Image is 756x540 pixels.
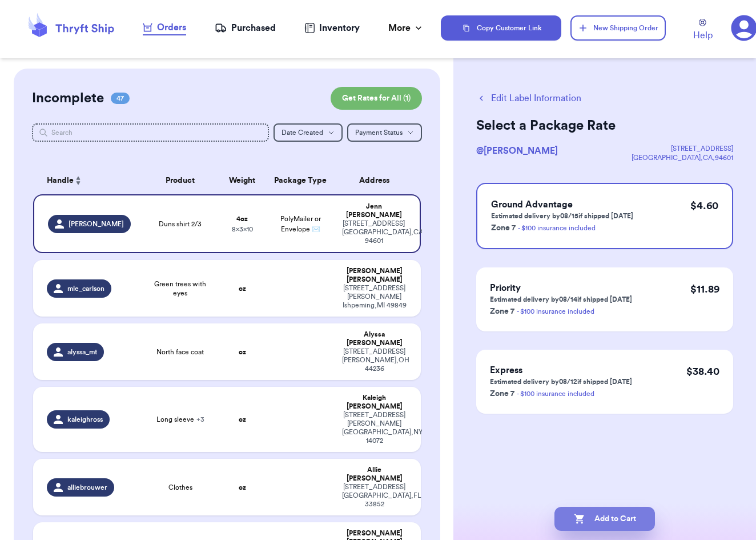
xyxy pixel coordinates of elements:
[239,416,246,423] strong: oz
[490,295,632,304] p: Estimated delivery by 08/14 if shipped [DATE]
[476,91,581,105] button: Edit Label Information
[239,285,246,292] strong: oz
[342,394,407,411] div: Kaleigh [PERSON_NAME]
[219,167,266,194] th: Weight
[239,484,246,491] strong: oz
[518,225,596,231] a: - $100 insurance included
[690,198,718,214] p: $ 4.60
[168,483,192,492] span: Clothes
[304,21,360,35] a: Inventory
[32,89,104,107] h2: Incomplete
[491,211,633,221] p: Estimated delivery by 08/15 if shipped [DATE]
[490,307,514,315] span: Zone 7
[67,284,104,293] span: mle_carlson
[554,507,655,531] button: Add to Cart
[632,153,733,162] div: [GEOGRAPHIC_DATA] , CA , 94601
[490,366,522,375] span: Express
[69,219,124,229] span: [PERSON_NAME]
[67,415,103,424] span: kaleighross
[282,129,323,136] span: Date Created
[342,411,407,445] div: [STREET_ADDRESS][PERSON_NAME] [GEOGRAPHIC_DATA] , NY 14072
[388,21,424,35] div: More
[490,283,521,293] span: Priority
[232,226,253,233] span: 8 x 3 x 10
[490,390,514,398] span: Zone 7
[490,377,632,386] p: Estimated delivery by 08/12 if shipped [DATE]
[355,129,403,136] span: Payment Status
[148,279,212,298] span: Green trees with eyes
[236,215,248,222] strong: 4 oz
[239,349,246,355] strong: oz
[143,21,186,35] a: Orders
[491,200,573,209] span: Ground Advantage
[342,202,405,219] div: Jenn [PERSON_NAME]
[142,167,219,194] th: Product
[342,466,407,483] div: Allie [PERSON_NAME]
[347,123,422,142] button: Payment Status
[280,215,321,233] span: PolyMailer or Envelope ✉️
[570,15,666,41] button: New Shipping Order
[215,21,276,35] a: Purchased
[143,21,186,34] div: Orders
[686,363,719,379] p: $ 38.40
[476,117,733,135] h2: Select a Package Rate
[342,284,407,310] div: [STREET_ADDRESS][PERSON_NAME] Ishpeming , MI 49849
[441,15,561,41] button: Copy Customer Link
[156,347,204,357] span: North face coat
[335,167,420,194] th: Address
[32,123,269,142] input: Search
[517,308,594,315] a: - $100 insurance included
[342,347,407,373] div: [STREET_ADDRESS] [PERSON_NAME] , OH 44236
[67,347,97,357] span: alyssa_mt
[274,123,343,142] button: Date Created
[196,416,204,423] span: + 3
[342,267,407,284] div: [PERSON_NAME] [PERSON_NAME]
[632,144,733,153] div: [STREET_ADDRESS]
[342,483,407,509] div: [STREET_ADDRESS] [GEOGRAPHIC_DATA] , FL 33852
[67,483,107,492] span: alliebrouwer
[156,415,204,424] span: Long sleeve
[693,19,713,42] a: Help
[111,93,130,104] span: 47
[159,219,202,229] span: Duns shirt 2/3
[74,174,83,187] button: Sort ascending
[690,281,719,297] p: $ 11.89
[331,87,422,110] button: Get Rates for All (1)
[491,224,516,232] span: Zone 7
[266,167,335,194] th: Package Type
[342,330,407,347] div: Alyssa [PERSON_NAME]
[517,390,594,397] a: - $100 insurance included
[476,146,558,155] span: @ [PERSON_NAME]
[47,175,74,187] span: Handle
[693,29,713,42] span: Help
[342,219,405,245] div: [STREET_ADDRESS] [GEOGRAPHIC_DATA] , CA 94601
